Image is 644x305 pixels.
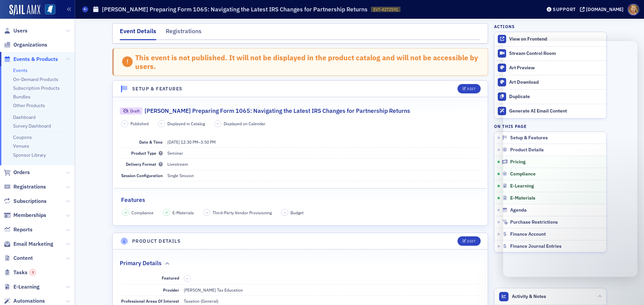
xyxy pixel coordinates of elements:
[130,121,149,127] span: Published
[4,297,45,305] a: Automations
[121,196,145,204] h2: Features
[494,123,607,129] h4: On this page
[13,169,30,176] span: Orders
[509,36,603,42] div: View on Frontend
[4,41,47,49] a: Organizations
[123,121,125,126] span: –
[145,106,410,115] h2: [PERSON_NAME] Preparing Form 1065: Navigating the Latest IRS Changes for Partnership Returns
[139,139,163,145] span: Date & Time
[167,139,216,145] span: –
[4,254,33,262] a: Content
[184,298,218,304] div: Taxation (General)
[201,139,216,145] time: 3:50 PM
[467,239,476,243] div: Edit
[166,27,202,39] div: Registrations
[628,4,639,15] span: Profile
[4,169,30,176] a: Orders
[13,283,40,291] span: E-Learning
[167,121,205,127] span: Displayed in Catalog
[553,6,576,12] div: Support
[172,210,194,216] span: E-Materials
[4,240,53,248] a: Email Marketing
[4,27,28,34] a: Users
[13,85,60,91] a: Subscription Products
[467,87,476,91] div: Edit
[4,56,58,63] a: Events & Products
[132,238,181,245] h4: Product Details
[13,41,47,49] span: Organizations
[13,123,51,129] a: Survey Dashboard
[135,53,481,71] div: This event is not published. It will not be displayed in the product catalog and will not be acce...
[29,269,36,276] div: 3
[184,287,243,293] span: [PERSON_NAME] Tax Education
[13,240,53,248] span: Email Marketing
[494,104,606,118] button: Generate AI Email Content
[120,107,142,115] div: Draft
[45,4,55,15] img: SailAMX
[13,67,28,73] a: Events
[186,276,188,281] span: –
[102,5,368,13] h1: [PERSON_NAME] Preparing Form 1065: Navigating the Latest IRS Changes for Partnership Returns
[121,173,163,178] span: Session Configuration
[503,41,637,277] iframe: Intercom live chat
[217,121,219,126] span: –
[290,210,304,216] span: Budget
[494,47,606,61] a: Stream Control Room
[13,269,36,276] span: Tasks
[13,254,33,262] span: Content
[40,4,55,16] a: View Homepage
[167,161,188,167] span: Livestream
[162,275,179,281] span: Featured
[131,150,163,156] span: Product Type
[4,269,36,276] a: Tasks3
[13,114,36,120] a: Dashboard
[13,102,45,108] a: Other Products
[494,75,606,89] a: Art Download
[167,173,194,178] span: Single Session
[130,109,140,113] div: Draft
[121,298,179,304] span: Professional Areas Of Interest
[13,183,46,190] span: Registrations
[213,210,272,216] span: Third-Party Vendor Provisioning
[13,143,29,149] a: Venues
[586,6,624,12] div: [DOMAIN_NAME]
[13,297,45,305] span: Automations
[167,150,183,156] span: Seminar
[494,23,515,29] h4: Actions
[494,61,606,75] a: Art Preview
[160,121,162,126] span: –
[13,198,47,205] span: Subscriptions
[458,84,481,93] button: Edit
[206,210,208,215] span: –
[163,287,179,293] span: Provider
[13,76,58,82] a: On-Demand Products
[4,183,46,190] a: Registrations
[621,282,637,298] iframe: Intercom live chat
[4,283,40,291] a: E-Learning
[4,226,33,233] a: Reports
[458,236,481,246] button: Edit
[4,212,46,219] a: Memberships
[284,210,286,215] span: –
[494,89,606,104] button: Duplicate
[120,27,156,40] div: Event Details
[494,32,606,46] a: View on Frontend
[181,139,198,145] time: 12:30 PM
[126,161,163,167] span: Delivery Format
[131,210,154,216] span: Compliance
[13,56,58,63] span: Events & Products
[512,293,546,300] span: Activity & Notes
[4,198,47,205] a: Subscriptions
[13,27,28,34] span: Users
[120,259,162,268] h2: Primary Details
[13,134,32,140] a: Coupons
[13,212,46,219] span: Memberships
[224,121,266,127] span: Displayed on Calendar
[13,226,33,233] span: Reports
[167,139,180,145] span: [DATE]
[13,94,31,100] a: Bundles
[9,5,40,15] a: SailAMX
[580,7,626,12] button: [DOMAIN_NAME]
[13,152,46,158] a: Sponsor Library
[373,7,398,12] span: EVT-4272591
